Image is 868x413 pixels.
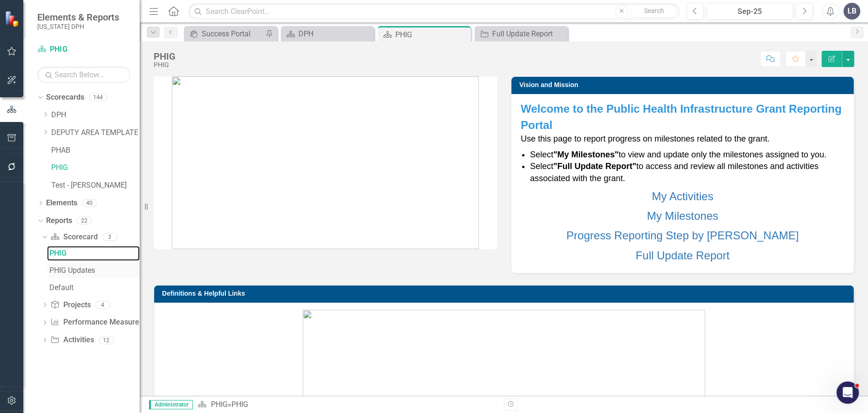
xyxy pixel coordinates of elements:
[149,400,193,409] span: Administrator
[553,150,618,159] strong: "My Milestones"
[47,280,140,295] a: Default
[521,134,769,143] span: Use this page to report progress on milestones related to the grant.
[202,28,263,40] div: Success Portal
[50,300,90,311] a: Projects
[50,232,97,243] a: Scorecard
[644,7,664,14] span: Search
[51,128,140,138] a: DEPUTY AREA TEMPLATE
[46,216,72,226] a: Reports
[51,180,140,191] a: Test - [PERSON_NAME]
[51,110,140,121] a: DPH
[5,11,21,27] img: ClearPoint Strategy
[154,61,176,68] div: PHIG
[298,28,372,40] div: DPH
[154,51,176,61] div: PHIG
[186,28,263,40] a: Success Portal
[231,400,248,409] div: PHIG
[197,399,497,410] div: »
[843,3,860,20] button: LB
[521,102,841,131] strong: Welcome to the Public Health Infrastructure Grant Reporting Portal
[210,400,227,409] a: PHIG
[37,67,130,83] input: Search Below...
[283,28,372,40] a: DPH
[89,94,107,102] div: 144
[47,263,140,278] a: PHIG Updates
[647,210,718,222] a: My Milestones
[95,301,110,309] div: 4
[530,162,818,183] span: Select to access and review all milestones and activities associated with the grant.
[37,23,119,30] small: [US_STATE] DPH
[37,12,119,23] span: Elements & Reports
[102,233,117,241] div: 3
[706,3,793,20] button: Sep-25
[477,28,565,40] a: Full Update Report
[519,81,849,88] h3: Vision and Mission
[189,3,679,20] input: Search ClearPoint...
[162,290,849,297] h3: Definitions & Helpful Links
[836,381,859,404] iframe: Intercom live chat
[49,249,140,257] div: PHIG
[47,246,140,261] a: PHIG
[631,5,677,18] button: Search
[46,198,77,209] a: Elements
[51,162,140,173] a: PHIG
[77,217,92,225] div: 22
[395,29,468,41] div: PHIG
[99,336,114,344] div: 12
[492,28,565,40] div: Full Update Report
[49,266,140,275] div: PHIG Updates
[566,229,799,242] a: Progress Reporting Step by [PERSON_NAME]
[651,190,713,203] a: My Activities
[50,317,142,328] a: Performance Measures
[530,150,826,159] span: Select to view and update only the milestones assigned to you.
[37,44,130,55] a: PHIG
[46,92,84,103] a: Scorecards
[710,6,790,17] div: Sep-25
[51,145,140,156] a: PHAB
[50,335,94,345] a: Activities
[49,284,140,292] div: Default
[636,249,729,262] a: Full Update Report
[553,162,636,171] strong: "Full Update Report"
[82,199,97,207] div: 40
